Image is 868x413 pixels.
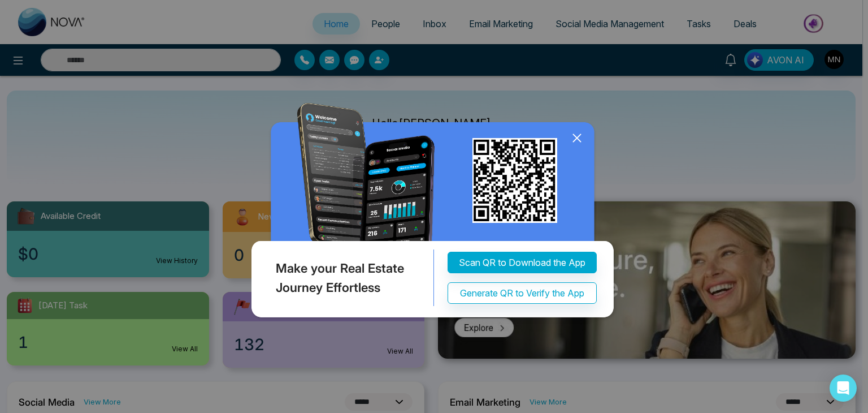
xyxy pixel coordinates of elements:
div: Make your Real Estate Journey Effortless [249,250,434,307]
div: Open Intercom Messenger [830,375,857,402]
button: Scan QR to Download the App [448,252,597,274]
img: qr_for_download_app.png [472,138,557,223]
img: QRModal [249,103,619,323]
button: Generate QR to Verify the App [448,283,597,304]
